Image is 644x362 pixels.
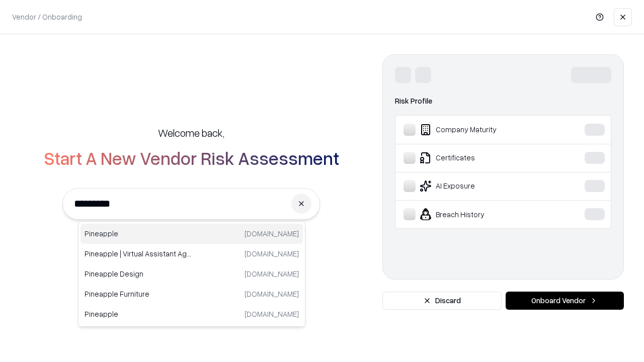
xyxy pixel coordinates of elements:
[85,309,192,319] p: Pineapple
[78,221,305,327] div: Suggestions
[85,268,192,279] p: Pineapple Design
[404,124,554,136] div: Company Maturity
[395,95,611,107] div: Risk Profile
[245,309,299,319] p: [DOMAIN_NAME]
[12,12,82,22] p: Vendor / Onboarding
[506,292,624,310] button: Onboard Vendor
[404,152,554,164] div: Certificates
[158,126,224,140] h5: Welcome back,
[404,208,554,220] div: Breach History
[85,248,192,259] p: Pineapple | Virtual Assistant Agency
[404,180,554,192] div: AI Exposure
[44,148,339,168] h2: Start A New Vendor Risk Assessment
[382,292,502,310] button: Discard
[245,268,299,279] p: [DOMAIN_NAME]
[85,228,192,239] p: Pineapple
[85,289,192,299] p: Pineapple Furniture
[245,228,299,239] p: [DOMAIN_NAME]
[245,289,299,299] p: [DOMAIN_NAME]
[245,248,299,259] p: [DOMAIN_NAME]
